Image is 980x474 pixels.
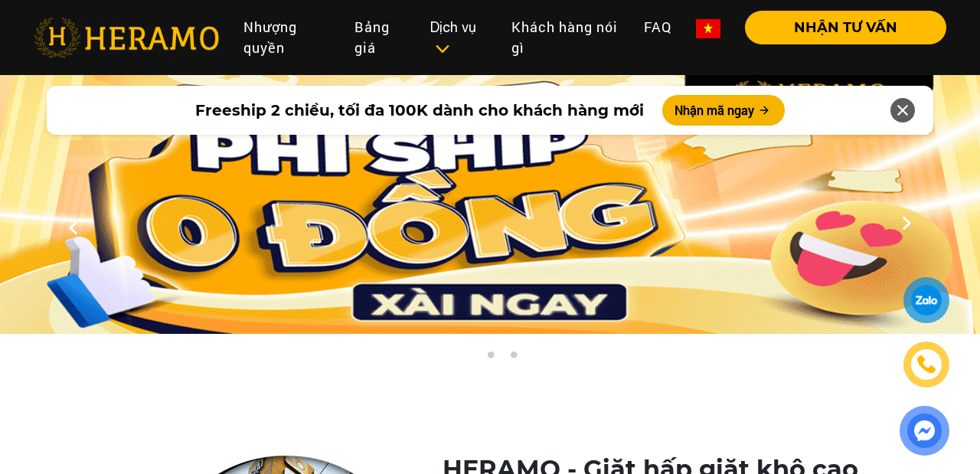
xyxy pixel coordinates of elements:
a: Khách hàng nói gì [499,11,632,64]
img: vn-flag.png [696,19,720,38]
button: Nhận mã ngay [662,95,785,126]
img: subToggleIcon [434,41,450,57]
img: heramo-logo.png [34,18,219,57]
button: NHẬN TƯ VẤN [745,11,946,44]
a: Bảng giá [342,11,419,64]
span: Freeship 2 chiều, tối đa 100K dành cho khách hàng mới [195,99,644,122]
button: 3 [505,351,521,366]
a: phone-icon [906,344,947,385]
a: FAQ [632,11,684,44]
a: Nhượng quyền [231,11,341,64]
button: 1 [459,351,475,366]
a: NHẬN TƯ VẤN [733,21,946,34]
div: Dịch vụ [430,17,487,58]
button: 2 [482,351,498,366]
img: phone-icon [918,356,936,373]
